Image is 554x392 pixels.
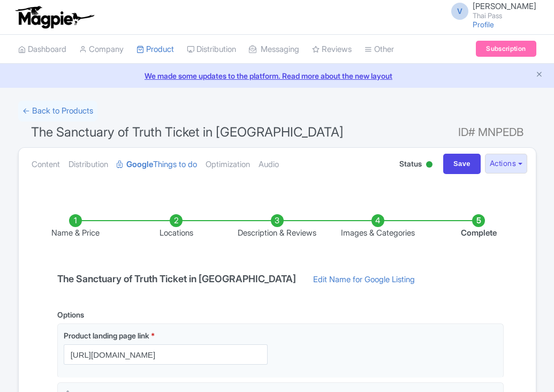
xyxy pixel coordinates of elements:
[443,154,481,174] input: Save
[535,69,543,81] button: Close announcement
[117,148,197,182] a: GoogleThings to do
[69,148,108,182] a: Distribution
[18,101,97,122] a: ← Back to Products
[64,344,268,365] input: Product landing page link
[206,148,250,182] a: Optimization
[399,158,422,169] span: Status
[64,331,149,340] span: Product landing page link
[136,35,174,64] a: Product
[259,148,279,182] a: Audio
[126,214,226,239] li: Locations
[126,159,153,171] strong: Google
[25,214,126,239] li: Name & Price
[485,154,527,174] button: Actions
[473,20,494,29] a: Profile
[424,157,435,174] div: Active
[32,148,60,182] a: Content
[6,70,548,81] a: We made some updates to the platform. Read more about the new layout
[18,35,66,64] a: Dashboard
[445,2,536,19] a: V [PERSON_NAME] Thai Pass
[473,12,536,19] small: Thai Pass
[13,5,96,29] img: logo-ab69f6fb50320c5b225c76a69d11143b.png
[458,122,523,143] span: ID# MNPEDB
[328,214,428,239] li: Images & Categories
[365,35,394,64] a: Other
[79,35,124,64] a: Company
[312,35,352,64] a: Reviews
[57,309,84,320] div: Options
[226,214,327,239] li: Description & Reviews
[187,35,236,64] a: Distribution
[473,1,536,11] span: [PERSON_NAME]
[428,214,529,239] li: Complete
[451,3,468,20] span: V
[51,274,302,284] h4: The Sanctuary of Truth Ticket in [GEOGRAPHIC_DATA]
[302,274,426,291] a: Edit Name for Google Listing
[476,41,536,57] a: Subscription
[249,35,299,64] a: Messaging
[31,124,344,140] span: The Sanctuary of Truth Ticket in [GEOGRAPHIC_DATA]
